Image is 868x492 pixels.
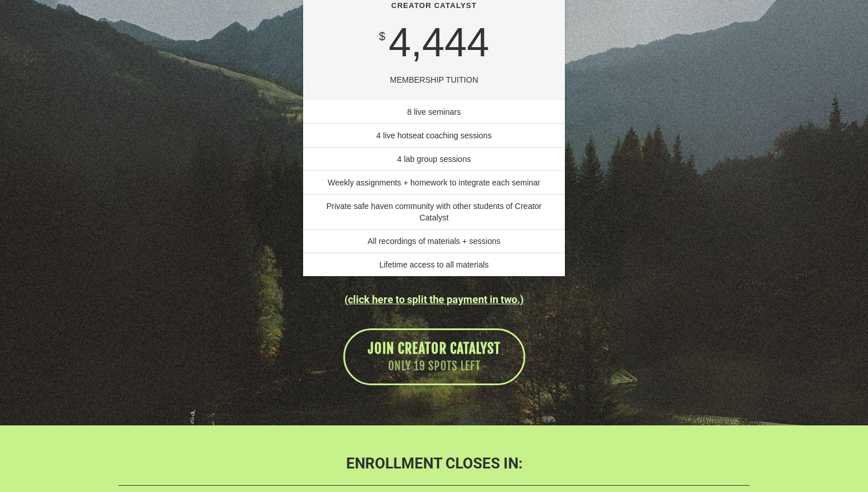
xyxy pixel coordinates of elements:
span: 8 live seminars [407,107,460,117]
b: CREATOR CATALYST [392,1,477,10]
a: JOIN CREATOR CATALYST ONLY 19 SPOTS LEFT [343,328,525,385]
div: $ [379,28,385,45]
span: Lifetime access to all materials [379,260,489,269]
a: (click here to split the payment in two.) [344,293,524,305]
span: All recordings of materials + sessions [367,237,501,246]
span: JOIN CREATOR CATALYST [368,340,501,357]
span: 4 live hotseat coaching sessions [377,131,492,140]
div: 4,444 [379,22,489,63]
span: MEMBERSHIP TUITION [390,75,478,84]
span: ONLY 19 SPOTS LEFT [368,358,501,375]
span: 4 lab group sessions [397,154,471,164]
span: Private safe haven community with other students of Creator Catalyst [326,202,541,222]
span: Weekly assignments + homework to integrate each seminar [328,178,541,187]
b: ENROLLMENT CLOSES IN: [346,455,522,472]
